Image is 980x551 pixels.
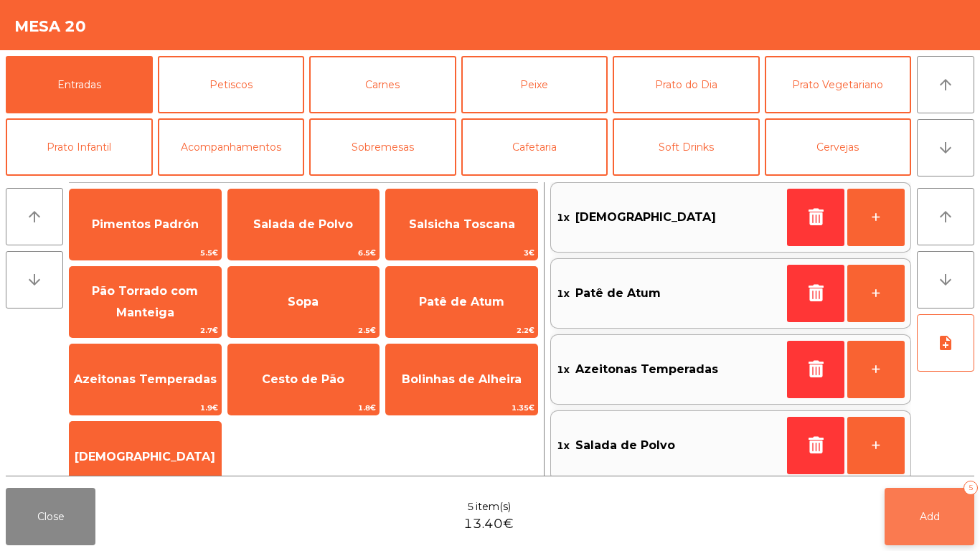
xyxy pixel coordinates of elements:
[476,499,511,514] span: item(s)
[228,246,380,260] span: 6.5€
[463,514,514,534] span: 13.40€
[765,56,912,113] button: Prato Vegetariano
[847,189,905,246] button: +
[92,284,198,319] span: Pão Torrado com Manteiga
[386,401,537,415] span: 1.35€
[92,217,199,231] span: Pimentos Padrón
[917,188,974,245] button: arrow_upward
[937,208,954,225] i: arrow_upward
[288,295,319,309] span: Sopa
[937,76,954,93] i: arrow_upward
[309,118,456,176] button: Sobremesas
[847,265,905,322] button: +
[158,56,305,113] button: Petiscos
[575,359,718,380] span: Azeitonas Temperadas
[963,481,978,495] div: 5
[461,118,608,176] button: Cafetaria
[253,217,353,231] span: Salada de Polvo
[158,118,305,176] button: Acompanhamentos
[557,283,570,304] span: 1x
[26,208,43,225] i: arrow_upward
[557,359,570,380] span: 1x
[309,56,456,113] button: Carnes
[402,372,522,386] span: Bolinhas de Alheira
[917,314,974,372] button: note_add
[409,217,515,231] span: Salsicha Toscana
[920,510,940,523] span: Add
[917,251,974,309] button: arrow_downward
[765,118,912,176] button: Cervejas
[917,119,974,176] button: arrow_downward
[70,246,221,260] span: 5.5€
[613,118,760,176] button: Soft Drinks
[6,251,63,309] button: arrow_downward
[613,56,760,113] button: Prato do Dia
[847,417,905,474] button: +
[14,16,86,37] h4: Mesa 20
[386,324,537,337] span: 2.2€
[575,283,661,304] span: Patê de Atum
[75,450,215,463] span: [DEMOGRAPHIC_DATA]
[6,188,63,245] button: arrow_upward
[6,56,153,113] button: Entradas
[575,435,675,456] span: Salada de Polvo
[6,118,153,176] button: Prato Infantil
[937,139,954,156] i: arrow_downward
[386,246,537,260] span: 3€
[557,435,570,456] span: 1x
[228,401,380,415] span: 1.8€
[228,324,380,337] span: 2.5€
[70,401,221,415] span: 1.9€
[461,56,608,113] button: Peixe
[847,341,905,398] button: +
[74,372,217,386] span: Azeitonas Temperadas
[26,271,43,288] i: arrow_downward
[70,324,221,337] span: 2.7€
[467,499,474,514] span: 5
[937,334,954,352] i: note_add
[885,488,974,545] button: Add5
[575,207,716,228] span: [DEMOGRAPHIC_DATA]
[917,56,974,113] button: arrow_upward
[262,372,344,386] span: Cesto de Pão
[557,207,570,228] span: 1x
[6,488,95,545] button: Close
[937,271,954,288] i: arrow_downward
[419,295,504,309] span: Patê de Atum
